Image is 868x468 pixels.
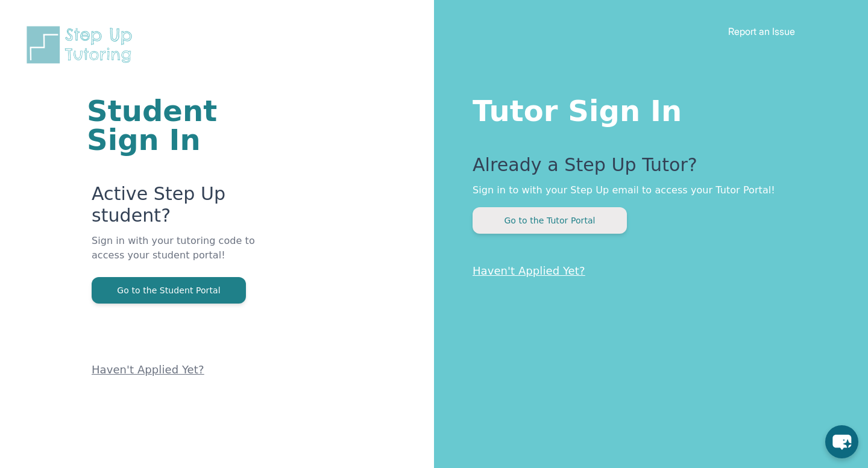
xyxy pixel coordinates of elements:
[473,264,585,277] a: Haven't Applied Yet?
[92,277,246,304] button: Go to the Student Portal
[825,425,858,458] button: chat-button
[473,183,820,198] p: Sign in to with your Step Up email to access your Tutor Portal!
[92,363,204,376] a: Haven't Applied Yet?
[24,24,140,66] img: Step Up Tutoring horizontal logo
[473,154,820,183] p: Already a Step Up Tutor?
[473,92,820,125] h1: Tutor Sign In
[92,284,246,296] a: Go to the Student Portal
[473,214,627,226] a: Go to the Tutor Portal
[92,234,289,277] p: Sign in with your tutoring code to access your student portal!
[87,96,289,154] h1: Student Sign In
[92,183,289,234] p: Active Step Up student?
[473,207,627,234] button: Go to the Tutor Portal
[728,25,795,37] a: Report an Issue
